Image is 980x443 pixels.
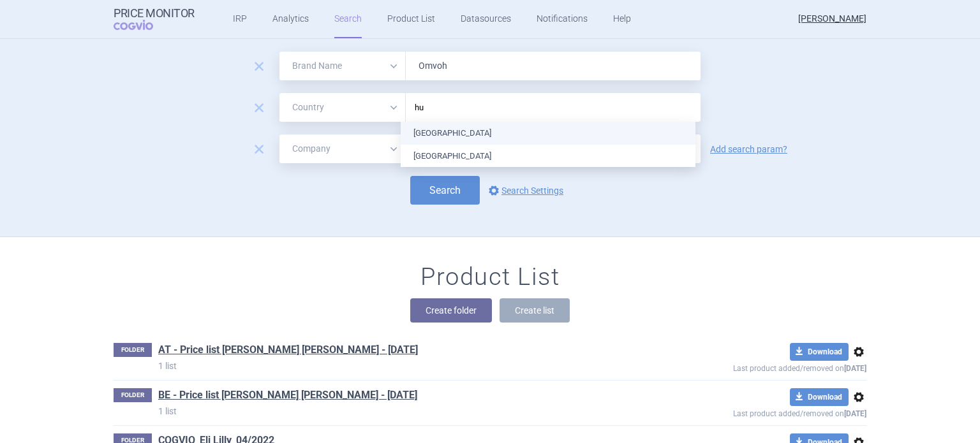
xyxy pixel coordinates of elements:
[500,298,570,323] button: Create list
[410,176,480,205] button: Search
[114,7,195,20] strong: Price Monitor
[114,20,171,30] span: COGVIO
[641,406,866,418] p: Last product added/removed on
[114,7,195,31] a: Price MonitorCOGVIO
[158,405,641,418] p: 1 list
[401,145,695,168] li: [GEOGRAPHIC_DATA]
[158,343,418,357] a: AT - Price list [PERSON_NAME] [PERSON_NAME] - [DATE]
[790,388,849,406] button: Download
[158,359,641,372] p: 1 list
[844,409,866,418] strong: [DATE]
[710,145,787,154] a: Add search param?
[114,388,152,402] p: FOLDER
[158,343,418,359] h1: AT - Price list Eli Lilly - Sep 2021
[158,388,417,405] h1: BE - Price list Eli Lilly - Sep 2021
[420,263,560,292] h1: Product List
[844,364,866,373] strong: [DATE]
[641,361,866,373] p: Last product added/removed on
[410,298,492,323] button: Create folder
[790,343,849,361] button: Download
[114,343,152,357] p: FOLDER
[401,122,695,145] li: [GEOGRAPHIC_DATA]
[158,388,417,402] a: BE - Price list [PERSON_NAME] [PERSON_NAME] - [DATE]
[486,183,563,198] a: Search Settings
